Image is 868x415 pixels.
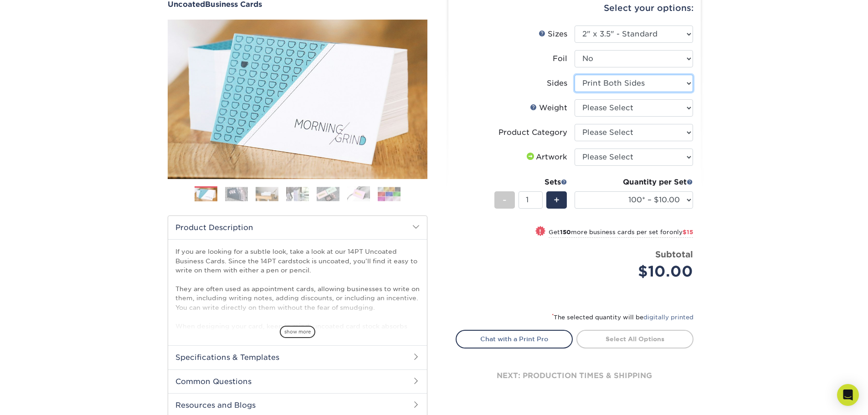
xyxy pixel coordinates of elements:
[581,261,693,282] div: $10.00
[168,369,427,393] h2: Common Questions
[503,193,507,207] span: -
[549,229,693,238] small: Get more business cards per set for
[378,187,401,201] img: Business Cards 07
[494,177,567,188] div: Sets
[175,247,420,405] p: If you are looking for a subtle look, take a look at our 14PT Uncoated Business Cards. Since the ...
[837,384,859,406] div: Open Intercom Messenger
[554,193,560,207] span: +
[553,53,567,64] div: Foil
[669,229,693,236] span: only
[547,78,567,89] div: Sides
[456,330,573,348] a: Chat with a Print Pro
[643,314,693,321] a: digitally printed
[225,187,248,201] img: Business Cards 02
[539,29,567,40] div: Sizes
[280,326,315,338] span: show more
[195,183,217,206] img: Business Cards 01
[256,187,278,201] img: Business Cards 03
[525,152,567,163] div: Artwork
[683,229,693,236] span: $15
[539,227,541,236] span: !
[347,186,370,202] img: Business Cards 06
[575,177,693,188] div: Quantity per Set
[655,249,693,259] strong: Subtotal
[576,330,693,348] a: Select All Options
[168,216,427,239] h2: Product Description
[286,187,309,201] img: Business Cards 04
[168,345,427,369] h2: Specifications & Templates
[498,127,567,138] div: Product Category
[552,314,693,321] small: The selected quantity will be
[560,229,571,236] strong: 150
[317,187,339,201] img: Business Cards 05
[2,387,77,412] iframe: Google Customer Reviews
[530,102,567,113] div: Weight
[456,348,693,403] div: next: production times & shipping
